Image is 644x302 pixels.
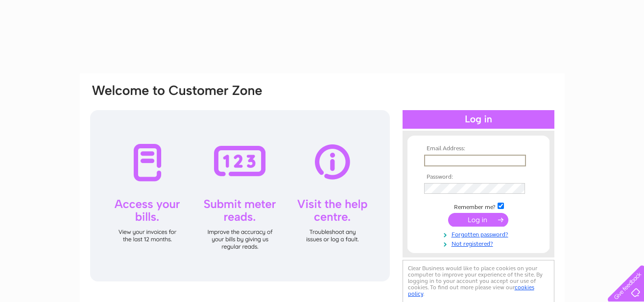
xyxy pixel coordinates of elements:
[408,284,534,297] a: cookies policy
[422,145,535,152] th: Email Address:
[422,201,535,211] td: Remember me?
[422,174,535,181] th: Password:
[424,238,535,248] a: Not registered?
[424,229,535,238] a: Forgotten password?
[448,213,508,227] input: Submit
